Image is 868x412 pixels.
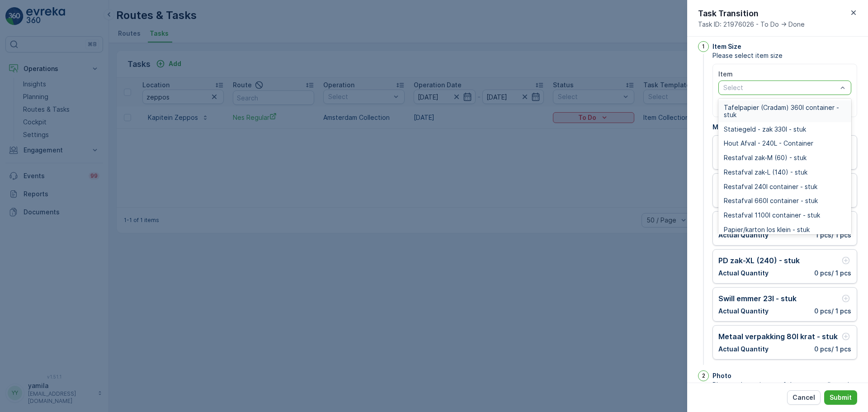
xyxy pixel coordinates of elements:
p: Item Size [712,42,741,51]
p: PD zak-XL (240) - stuk [718,255,800,266]
p: Metaal verpakking 80l krat - stuk [718,331,838,342]
p: Photo [712,371,731,380]
span: Please select item size [712,51,857,60]
p: Submit [830,393,852,402]
span: Restafval 1100l container - stuk [724,212,820,219]
p: Cancel [793,393,815,402]
span: Restafval zak-M (60) - stuk [724,154,807,161]
span: Restafval zak-L (140) - stuk [724,169,807,176]
div: 1 [698,41,709,52]
p: 0 pcs / 1 pcs [814,345,851,354]
p: Task Transition [698,7,805,20]
p: Actual Quantity [718,307,769,316]
span: Task ID: 21976026 - To Do -> Done [698,20,805,29]
span: Statiegeld - zak 330l - stuk [724,126,806,133]
p: 0 pcs / 1 pcs [814,269,851,278]
span: Hout Afval - 240L - Container [724,140,813,147]
button: Cancel [787,390,821,405]
div: 2 [698,370,709,381]
span: Papier/karton los klein - stuk [724,226,810,233]
span: Please take a picture of the waste collected [712,380,857,389]
p: 0 pcs / 1 pcs [814,307,851,316]
span: Restafval 660l container - stuk [724,197,818,204]
p: Actual Quantity [718,231,769,240]
p: Mandatory Items ( 1 / 6 ) [712,123,857,132]
p: Swill emmer 23l - stuk [718,293,797,304]
button: Submit [824,390,857,405]
p: 1 pcs / 1 pcs [816,231,851,240]
span: Restafval 240l container - stuk [724,183,817,190]
span: Tafelpapier (Cradam) 360l container - stuk [724,104,846,118]
p: Actual Quantity [718,269,769,278]
p: Select [723,83,837,92]
label: Item [718,70,733,78]
p: Actual Quantity [718,345,769,354]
